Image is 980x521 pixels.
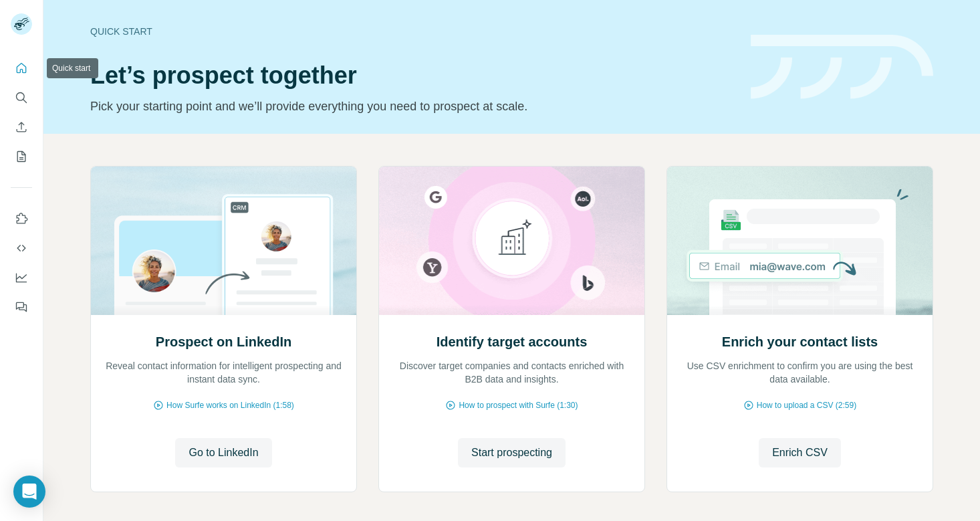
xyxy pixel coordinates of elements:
button: Dashboard [11,266,32,290]
span: Start prospecting [471,445,552,461]
button: Feedback [11,295,32,319]
button: Use Surfe on LinkedIn [11,207,32,231]
button: My lists [11,144,32,169]
button: Start prospecting [458,438,566,467]
button: Search [11,86,32,110]
p: Pick your starting point and we’ll provide everything you need to prospect at scale. [90,97,735,116]
button: Go to LinkedIn [175,438,271,467]
div: Quick start [90,25,735,38]
span: How to prospect with Surfe (1:30) [459,399,578,411]
span: How to upload a CSV (2:59) [757,399,856,411]
span: Go to LinkedIn [189,445,258,461]
h1: Let’s prospect together [90,62,735,89]
img: Identify target accounts [378,167,645,315]
h2: Prospect on LinkedIn [156,332,291,351]
img: Enrich your contact lists [666,167,933,315]
div: Open Intercom Messenger [13,476,45,508]
h2: Identify target accounts [437,332,588,351]
img: Prospect on LinkedIn [90,167,357,315]
button: Use Surfe API [11,236,32,260]
span: How Surfe works on LinkedIn (1:58) [166,399,294,411]
img: banner [751,35,933,100]
p: Use CSV enrichment to confirm you are using the best data available. [681,359,919,386]
button: Enrich CSV [11,115,32,139]
span: Enrich CSV [772,445,828,461]
h2: Enrich your contact lists [722,332,878,351]
button: Quick start [11,56,32,80]
p: Reveal contact information for intelligent prospecting and instant data sync. [104,359,343,386]
button: Enrich CSV [759,438,841,467]
p: Discover target companies and contacts enriched with B2B data and insights. [392,359,631,386]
